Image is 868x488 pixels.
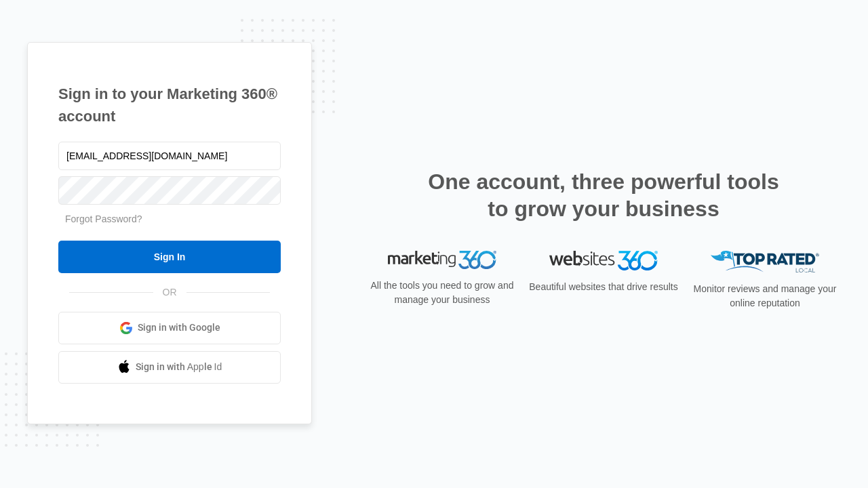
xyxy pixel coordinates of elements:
[65,213,142,224] a: Forgot Password?
[138,321,220,335] span: Sign in with Google
[388,251,496,270] img: Marketing 360
[711,251,819,273] img: Top Rated Local
[58,142,281,170] input: Email
[153,285,186,300] span: OR
[58,83,281,127] h1: Sign in to your Marketing 360® account
[549,251,658,270] img: Websites 360
[424,168,783,222] h2: One account, three powerful tools to grow your business
[136,360,222,374] span: Sign in with Apple Id
[58,351,281,384] a: Sign in with Apple Id
[689,282,841,310] p: Monitor reviews and manage your online reputation
[528,280,679,294] p: Beautiful websites that drive results
[366,279,518,307] p: All the tools you need to grow and manage your business
[58,241,281,273] input: Sign In
[58,312,281,344] a: Sign in with Google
